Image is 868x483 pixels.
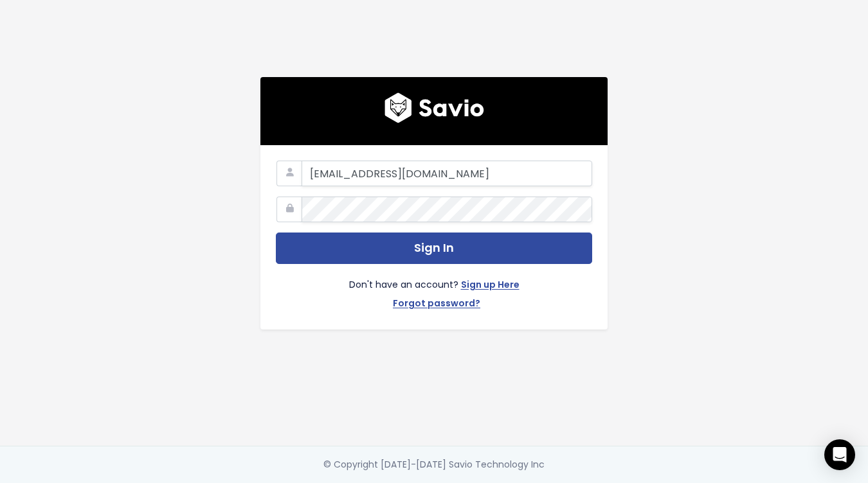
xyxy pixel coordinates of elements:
a: Forgot password? [393,295,480,314]
img: logo600x187.a314fd40982d.png [384,92,484,123]
div: Don't have an account? [276,264,592,314]
div: © Copyright [DATE]-[DATE] Savio Technology Inc [323,457,545,473]
a: Sign up Here [461,277,520,295]
button: Sign In [276,233,592,264]
input: Your Work Email Address [302,161,592,186]
div: Open Intercom Messenger [824,439,855,470]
